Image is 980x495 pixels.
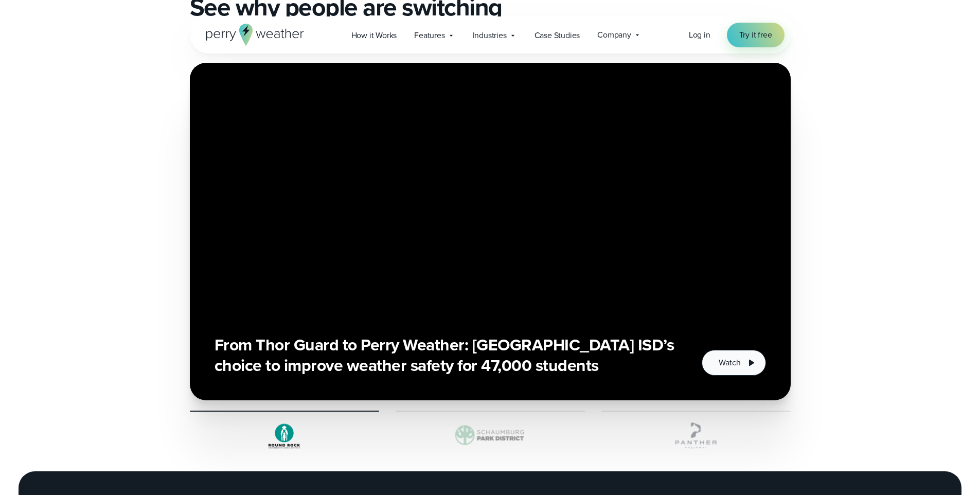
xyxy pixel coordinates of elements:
button: Watch [702,350,765,376]
h3: From Thor Guard to Perry Weather: [GEOGRAPHIC_DATA] ISD’s choice to improve weather safety for 47... [215,334,678,376]
img: Panther-National.svg [601,420,791,451]
img: Schaumburg-Park-District-1.svg [396,420,585,451]
div: 1 of 3 [190,63,791,400]
a: Try it free [727,23,785,47]
span: Features [414,29,444,42]
span: Case Studies [534,29,580,42]
div: slideshow [190,63,791,400]
span: Company [597,29,631,41]
img: Round Rock ISD Logo [190,420,379,451]
a: Case Studies [526,25,589,46]
span: How it Works [351,29,397,42]
span: Watch [719,357,740,369]
a: Log in [689,29,710,41]
span: Industries [473,29,507,42]
a: How it Works [343,25,406,46]
span: Try it free [739,29,772,41]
